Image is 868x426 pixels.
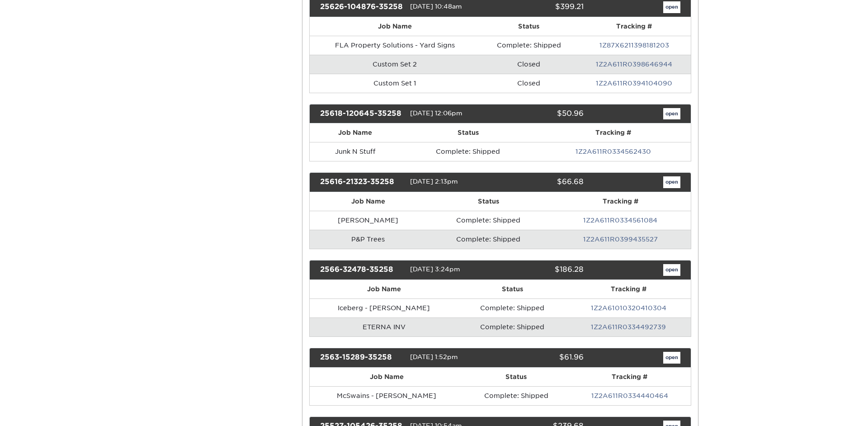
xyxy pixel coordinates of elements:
[663,352,680,364] a: open
[458,317,566,336] td: Complete: Shipped
[576,148,651,155] a: 1Z2A611R0334562430
[410,109,462,117] span: [DATE] 12:06pm
[410,178,458,185] span: [DATE] 2:13pm
[493,352,590,364] div: $61.96
[458,280,566,298] th: Status
[310,211,427,230] td: [PERSON_NAME]
[310,142,401,161] td: Junk N Stuff
[493,108,590,120] div: $50.96
[313,264,410,276] div: 2566-32478-35258
[310,230,427,249] td: P&P Trees
[550,192,691,211] th: Tracking #
[663,108,680,120] a: open
[310,74,481,93] td: Custom Set 1
[310,192,427,211] th: Job Name
[310,298,459,317] td: Iceberg - [PERSON_NAME]
[310,55,481,74] td: Custom Set 2
[596,61,672,68] a: 1Z2A611R0398646944
[480,74,577,93] td: Closed
[310,317,459,336] td: ETERNA INV
[427,230,550,249] td: Complete: Shipped
[313,1,410,13] div: 25626-104876-35258
[568,368,691,386] th: Tracking #
[591,323,666,331] a: 1Z2A611R0334492739
[535,123,691,142] th: Tracking #
[480,55,577,74] td: Closed
[464,386,568,405] td: Complete: Shipped
[493,264,590,276] div: $186.28
[583,217,657,224] a: 1Z2A611R0334561084
[313,352,410,364] div: 2563-15289-35258
[458,298,566,317] td: Complete: Shipped
[410,353,458,360] span: [DATE] 1:52pm
[313,108,410,120] div: 25618-120645-35258
[663,176,680,188] a: open
[410,265,460,273] span: [DATE] 3:24pm
[427,192,550,211] th: Status
[310,368,464,386] th: Job Name
[591,392,668,399] a: 1Z2A611R0334440464
[427,211,550,230] td: Complete: Shipped
[583,236,658,243] a: 1Z2A611R0399435527
[493,176,590,188] div: $66.68
[577,17,691,36] th: Tracking #
[663,264,680,276] a: open
[310,280,459,298] th: Job Name
[310,17,481,36] th: Job Name
[480,17,577,36] th: Status
[599,42,669,49] a: 1Z87X6211398181203
[566,280,691,298] th: Tracking #
[410,3,462,10] span: [DATE] 10:48am
[591,304,666,312] a: 1Z2A61010320410304
[464,368,568,386] th: Status
[401,123,536,142] th: Status
[401,142,536,161] td: Complete: Shipped
[663,1,680,13] a: open
[493,1,590,13] div: $399.21
[310,36,481,55] td: FLA Property Solutions - Yard Signs
[310,123,401,142] th: Job Name
[313,176,410,188] div: 25616-21323-35258
[596,80,672,87] a: 1Z2A611R0394104090
[310,386,464,405] td: McSwains - [PERSON_NAME]
[480,36,577,55] td: Complete: Shipped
